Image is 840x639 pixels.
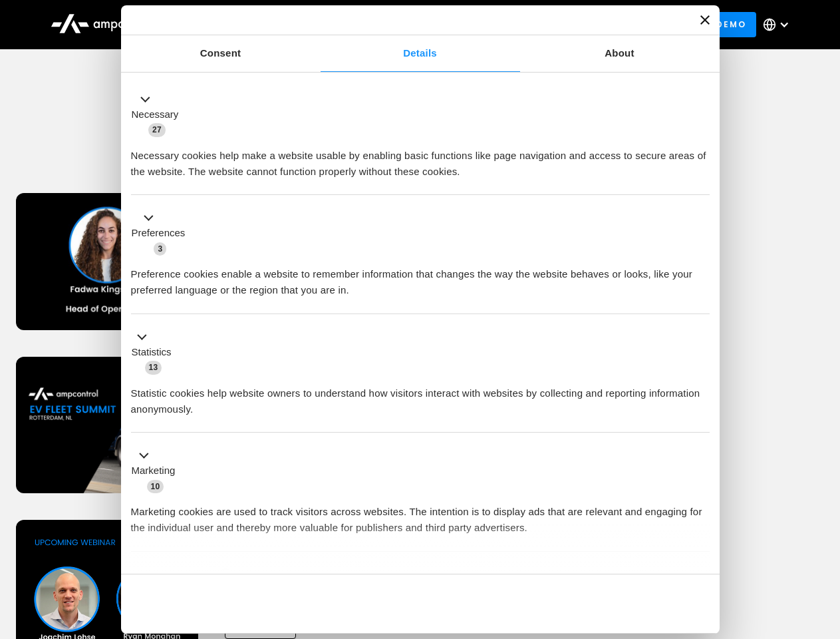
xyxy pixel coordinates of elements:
div: Preference cookies enable a website to remember information that changes the way the website beha... [131,256,710,298]
span: 27 [148,123,166,136]
span: 13 [145,361,162,374]
span: 2 [219,568,232,582]
label: Necessary [132,107,179,122]
a: Details [321,35,520,72]
button: Marketing (10) [131,448,184,495]
div: Statistic cookies help website owners to understand how visitors interact with websites by collec... [131,375,710,417]
div: Necessary cookies help make a website usable by enabling basic functions like page navigation and... [131,138,710,180]
button: Unclassified (2) [131,566,240,583]
label: Marketing [132,463,176,479]
button: Necessary (27) [131,91,187,138]
button: Preferences (3) [131,210,194,257]
label: Statistics [132,345,172,360]
button: Statistics (13) [131,329,180,375]
button: Okay [518,584,709,623]
label: Preferences [132,226,186,241]
div: Marketing cookies are used to track visitors across websites. The intention is to display ads tha... [131,494,710,536]
a: Consent [121,35,321,72]
a: About [520,35,720,72]
span: 10 [147,480,164,493]
button: Close banner [700,15,710,25]
h1: Upcoming Webinars [16,134,825,166]
span: 3 [154,242,166,256]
